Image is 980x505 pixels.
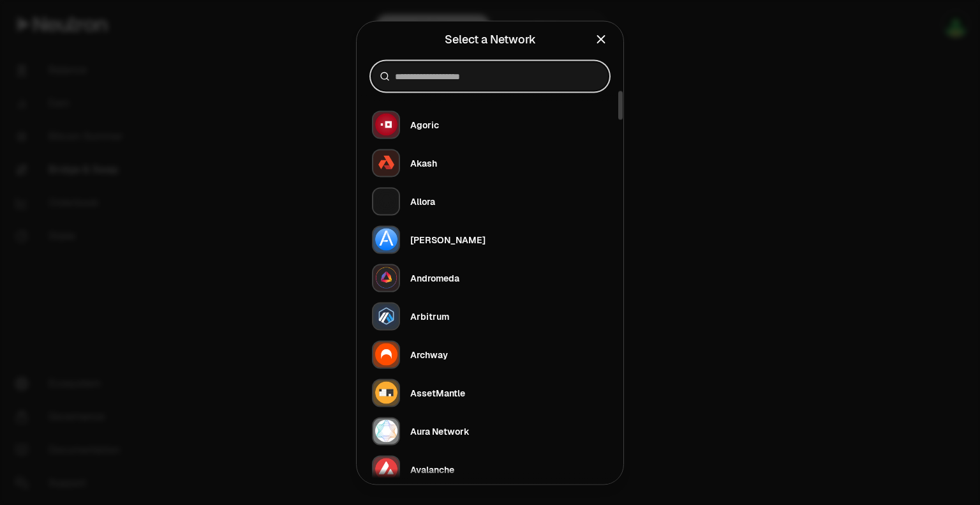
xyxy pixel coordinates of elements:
img: Allora Logo [375,190,397,213]
button: Close [594,30,608,48]
button: AssetMantle LogoAssetMantle LogoAssetMantle [364,373,616,412]
img: Althea Logo [375,229,397,251]
div: Avalanche [410,463,454,476]
div: Andromeda [410,271,459,284]
img: Aura Network Logo [375,420,397,442]
button: Arbitrum LogoArbitrum LogoArbitrum [364,297,616,335]
div: Akash [410,156,437,169]
button: Akash LogoAkash LogoAkash [364,144,616,182]
img: Andromeda Logo [375,267,397,289]
div: AssetMantle [410,386,465,399]
img: Akash Logo [375,152,397,174]
div: Arbitrum [410,310,449,322]
button: Avalanche LogoAvalanche LogoAvalanche [364,450,616,488]
button: Archway LogoArchway LogoArchway [364,335,616,373]
button: Aura Network LogoAura Network LogoAura Network [364,412,616,450]
div: Allora [410,195,435,207]
button: Andromeda LogoAndromeda LogoAndromeda [364,259,616,297]
div: Archway [410,348,448,361]
button: Althea LogoAlthea Logo[PERSON_NAME] [364,220,616,259]
button: Agoric LogoAgoric LogoAgoric [364,105,616,144]
div: Select a Network [445,30,536,48]
img: Archway Logo [375,343,397,366]
div: [PERSON_NAME] [410,233,486,246]
div: Agoric [410,118,439,131]
img: Arbitrum Logo [375,305,397,328]
div: Aura Network [410,425,470,437]
img: Avalanche Logo [375,458,397,481]
button: Allora LogoAllora LogoAllora [364,182,616,220]
img: AssetMantle Logo [375,382,397,404]
img: Agoric Logo [375,114,397,136]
